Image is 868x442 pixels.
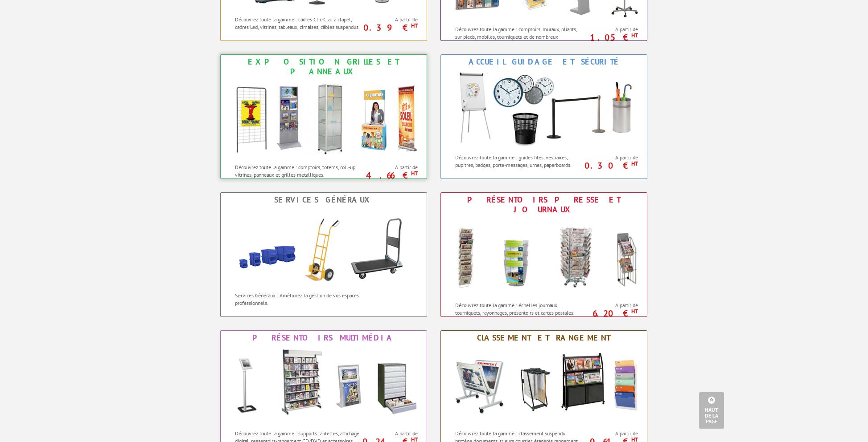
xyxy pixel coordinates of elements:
[455,25,582,48] p: Découvrez toute la gamme : comptoirs, muraux, pliants, sur pieds, mobiles, tourniquets et de nomb...
[411,22,417,29] sup: HT
[235,292,362,307] p: Services Généraux : Améliorez la gestion de vos espaces professionnels.
[235,163,362,178] p: Découvrez toute la gamme : comptoirs, totems, roll-up, vitrines, panneaux et grilles métalliques.
[443,57,645,67] div: Accueil Guidage et Sécurité
[223,333,424,343] div: Présentoirs Multimédia
[226,79,422,159] img: Exposition Grilles et Panneaux
[585,430,638,437] span: A partir de
[585,154,638,161] span: A partir de
[446,345,642,425] img: Classement et Rangement
[699,392,724,429] a: Haut de la page
[365,164,418,171] span: A partir de
[455,154,582,169] p: Découvrez toute la gamme : guides files, vestiaires, pupitres, badges, porte-messages, urnes, pap...
[631,160,638,167] sup: HT
[580,163,638,168] p: 0.30 €
[631,308,638,315] sup: HT
[585,302,638,309] span: A partir de
[226,345,422,425] img: Présentoirs Multimédia
[360,25,418,30] p: 0.39 €
[226,207,422,287] img: Services Généraux
[631,32,638,39] sup: HT
[360,173,418,178] p: 4.66 €
[440,54,647,179] a: Accueil Guidage et Sécurité Accueil Guidage et Sécurité Découvrez toute la gamme : guides files, ...
[223,57,424,77] div: Exposition Grilles et Panneaux
[585,26,638,33] span: A partir de
[580,311,638,316] p: 6.20 €
[411,170,417,177] sup: HT
[223,195,424,205] div: Services Généraux
[580,35,638,40] p: 1.05 €
[365,16,418,23] span: A partir de
[365,430,418,437] span: A partir de
[235,16,362,31] p: Découvrez toute la gamme : cadres Clic-Clac à clapet, cadres Led, vitrines, tableaux, cimaises, c...
[220,192,427,317] a: Services Généraux Services Généraux Services Généraux : Améliorez la gestion de vos espaces profe...
[220,54,427,179] a: Exposition Grilles et Panneaux Exposition Grilles et Panneaux Découvrez toute la gamme : comptoir...
[443,195,645,215] div: Présentoirs Presse et Journaux
[446,217,642,297] img: Présentoirs Presse et Journaux
[455,301,582,316] p: Découvrez toute la gamme : échelles journaux, tourniquets, rayonnages, présentoirs et cartes post...
[446,69,642,149] img: Accueil Guidage et Sécurité
[443,333,645,343] div: Classement et Rangement
[440,192,647,317] a: Présentoirs Presse et Journaux Présentoirs Presse et Journaux Découvrez toute la gamme : échelles...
